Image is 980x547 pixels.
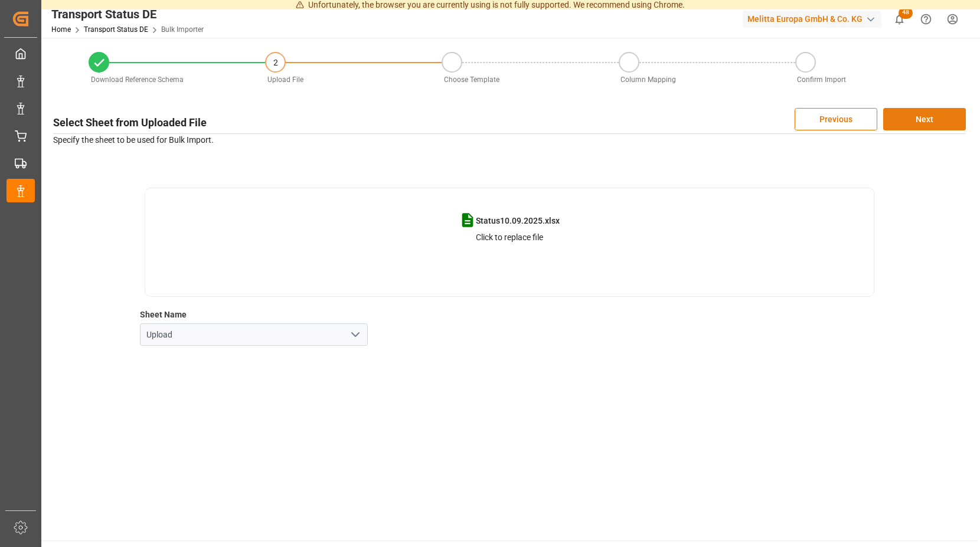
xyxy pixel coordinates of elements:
span: Upload File [267,76,303,84]
input: Select option [140,323,368,346]
button: Melitta Europa GmbH & Co. KG [743,8,886,30]
div: Transport Status DE [51,5,204,23]
span: Status10.09.2025.xlsx [476,215,560,227]
button: open menu [346,326,364,344]
div: 2 [266,53,285,73]
p: Click to replace file [476,231,543,244]
span: Choose Template [444,76,499,84]
span: Column Mapping [620,76,676,84]
p: Specify the sheet to be used for Bulk Import. [53,134,966,146]
button: Next [883,108,966,130]
h3: Select Sheet from Uploaded File [53,114,207,130]
button: show 48 new notifications [886,6,913,32]
div: Melitta Europa GmbH & Co. KG [743,11,881,28]
button: Previous [795,108,877,130]
span: Confirm Import [797,76,846,84]
div: Status10.09.2025.xlsxClick to replace file [145,188,875,297]
a: Transport Status DE [84,25,148,34]
span: 48 [899,7,913,19]
label: Sheet Name [140,309,187,321]
span: Download Reference Schema [91,76,184,84]
button: Help Center [913,6,939,32]
a: Home [51,25,71,34]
